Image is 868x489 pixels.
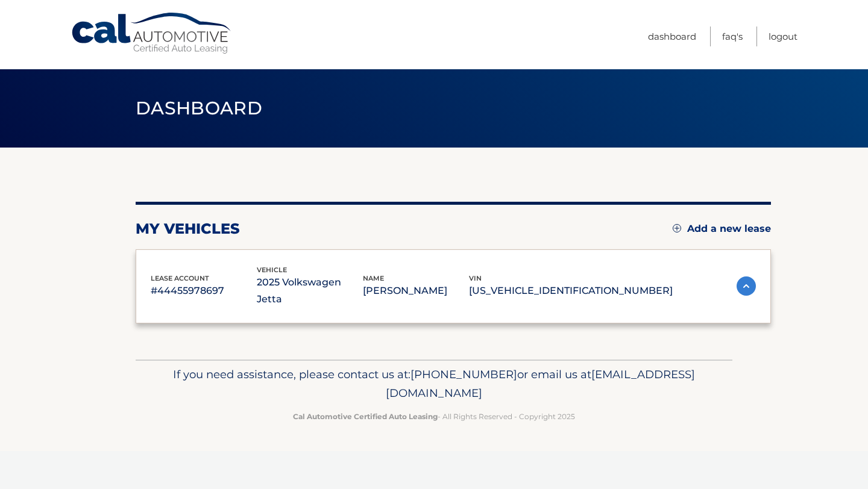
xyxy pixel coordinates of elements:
[363,282,469,299] p: [PERSON_NAME]
[143,410,725,423] p: - All Rights Reserved - Copyright 2025
[136,97,262,119] span: Dashboard
[410,367,517,381] span: [PHONE_NUMBER]
[136,220,240,238] h2: my vehicles
[673,223,771,235] a: Add a new lease
[151,274,209,282] span: lease account
[722,26,743,46] a: FAQ's
[363,274,384,282] span: name
[143,365,725,403] p: If you need assistance, please contact us at: or email us at
[469,282,673,299] p: [US_VEHICLE_IDENTIFICATION_NUMBER]
[293,412,438,421] strong: Cal Automotive Certified Auto Leasing
[469,274,482,282] span: vin
[648,26,696,46] a: Dashboard
[673,224,681,232] img: add.svg
[737,276,756,296] img: accordion-active.svg
[71,12,233,55] a: Cal Automotive
[257,266,287,274] span: vehicle
[257,274,363,308] p: 2025 Volkswagen Jetta
[769,26,797,46] a: Logout
[151,282,257,299] p: #44455978697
